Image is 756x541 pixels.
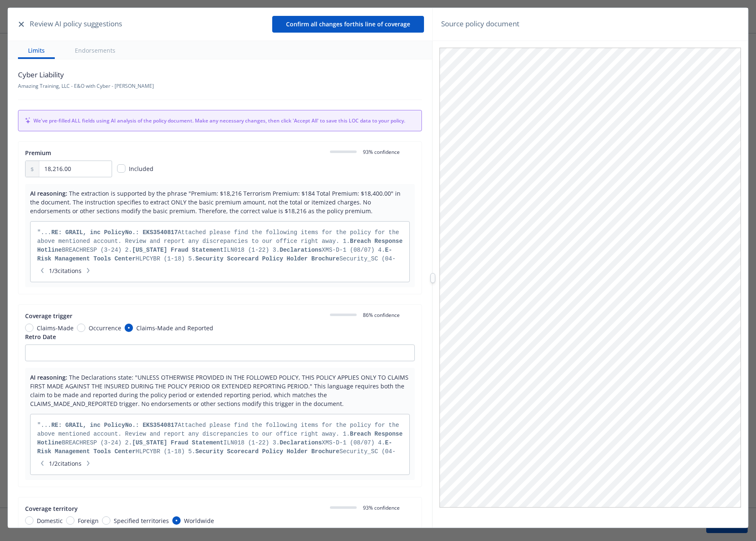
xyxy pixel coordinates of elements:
[78,516,99,525] span: Foreign
[360,148,363,156] span: 0
[25,312,72,320] span: Coverage trigger
[66,516,74,525] input: Foreign
[136,324,213,332] span: Claims-Made and Reported
[37,238,403,253] strong: Breach Response Hotline
[360,311,363,319] span: 0
[30,18,122,29] span: Review AI policy suggestions
[65,41,125,59] button: Endorsements
[30,373,67,381] span: AI reasoning:
[39,161,112,177] input: 0.00
[129,165,153,173] span: Included
[18,41,55,59] button: Limits
[89,324,121,332] span: Occurrence
[125,324,133,332] input: Claims-Made and Reported
[25,505,78,513] span: Coverage territory
[25,516,33,525] input: Domestic
[37,439,392,455] strong: E-Risk Management Tools Center
[195,448,339,455] strong: Security Scorecard Policy Holder Brochure
[37,324,74,332] span: Claims-Made
[30,189,67,197] span: AI reasoning:
[280,439,322,446] strong: Declarations
[280,247,322,253] strong: Declarations
[360,504,400,511] span: 93 % confidence
[360,148,400,156] span: 93 % confidence
[37,266,93,275] span: 1 / 3 citations
[18,69,154,80] span: Cyber Liability
[37,516,63,525] span: Domestic
[102,516,110,525] input: Specified territories
[25,333,56,341] span: Retro Date
[37,421,403,456] div: "... ..."
[51,229,101,236] strong: RE: GRAIL, inc
[37,459,93,468] span: 1 / 2 citations
[104,422,178,429] strong: PolicyNo.: EKS3540817
[30,373,409,408] span: The Declarations state: "UNLESS OTHERWISE PROVIDED IN THE FOLLOWED POLICY, THIS POLICY APPLIES ON...
[172,516,181,525] input: Worldwide
[51,422,101,429] strong: RE: GRAIL, inc
[37,247,392,262] strong: E-Risk Management Tools Center
[37,431,403,446] strong: Breach Response Hotline
[195,255,339,262] strong: Security Scorecard Policy Holder Brochure
[132,247,223,253] strong: [US_STATE] Fraud Statement
[272,16,424,33] button: Confirm all changes forthis line of coverage
[104,229,178,236] strong: PolicyNo.: EKS3540817
[132,439,223,446] strong: [US_STATE] Fraud Statement
[360,504,363,511] span: 0
[33,117,415,124] span: We've pre-filled ALL fields using AI analysis of the policy document. Make any necessary changes,...
[77,324,85,332] input: Occurrence
[25,149,51,157] span: Premium
[184,516,214,525] span: Worldwide
[114,516,169,525] span: Specified territories
[441,18,519,29] span: Source policy document
[18,82,154,89] span: Amazing Training, LLC - E&O with Cyber - [PERSON_NAME]
[37,228,403,263] div: "... ..."
[30,189,401,215] span: The extraction is supported by the phrase "Premium: $18,216 Terrorism Premium: $184 Total Premium...
[360,311,400,319] span: 86 % confidence
[25,324,33,332] input: Claims-Made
